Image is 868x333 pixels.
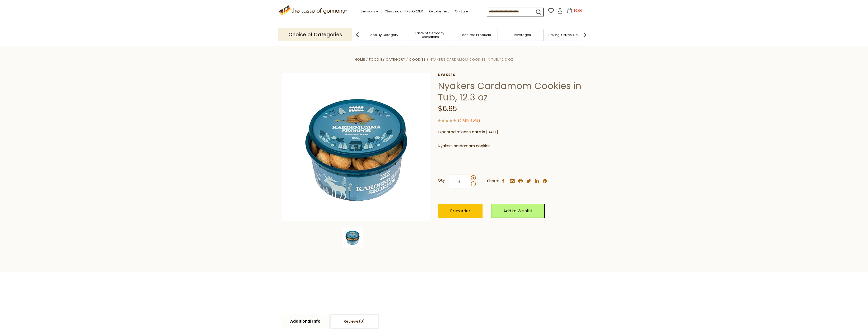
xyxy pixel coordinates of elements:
[450,208,470,214] span: Pre-order
[438,73,586,77] a: Nyakers
[459,118,478,124] a: 0 Reviews
[574,8,582,13] span: $0.00
[281,314,329,329] a: Additional Info
[564,8,585,15] button: $0.00
[460,33,491,37] a: Featured Products
[438,204,483,218] button: Pre-order
[438,80,586,103] h1: Nyakers Cardamom Cookies in Tub, 12.3 oz
[369,57,405,62] a: Food By Category
[438,129,586,135] p: Expected release date is [DATE]
[409,31,450,39] a: Taste of Germany Collections
[458,118,480,123] span: ( )
[282,73,430,221] img: Nyakers Cardamom Cookies
[429,9,449,14] a: Oktoberfest
[352,30,362,40] img: previous arrow
[278,28,352,41] p: Choice of Categories
[580,30,590,40] img: next arrow
[409,57,426,62] a: Cookies
[513,33,531,37] a: Beverages
[342,227,363,248] img: Nyakers Cardamom Cookies
[438,143,586,149] p: Nyakers cardamom cookies
[487,178,499,184] span: Share:
[438,177,446,184] strong: Qty:
[355,57,365,62] a: Home
[384,9,423,14] a: Christmas - PRE-ORDER
[330,314,378,329] a: Reviews
[548,33,588,37] a: Baking, Cakes, Desserts
[361,9,378,14] a: Seasons
[449,174,470,188] input: Qty:
[455,9,468,14] a: On Sale
[430,57,513,62] a: Nyakers Cardamom Cookies in Tub, 12.3 oz
[369,33,398,37] a: Food By Category
[491,204,545,218] a: Add to Wishlist
[438,104,457,114] span: $6.95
